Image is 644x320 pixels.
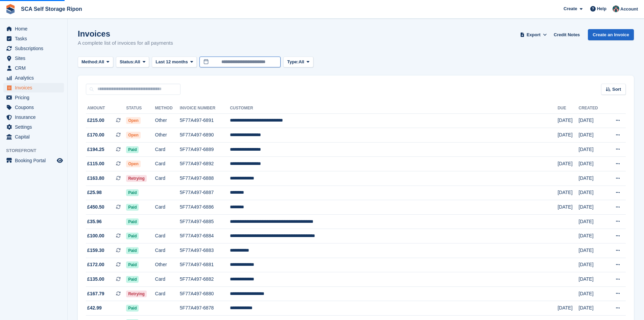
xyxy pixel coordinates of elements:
[3,122,64,132] a: menu
[87,117,104,124] span: £215.00
[155,103,180,114] th: Method
[155,171,180,186] td: Card
[87,290,104,297] span: £167.79
[551,29,582,40] a: Credit Notes
[3,112,64,122] a: menu
[180,186,230,200] td: 5F77A497-6887
[180,229,230,243] td: 5F77A497-6884
[126,117,141,124] span: Open
[597,5,606,12] span: Help
[3,54,64,63] a: menu
[87,304,102,312] span: £42.99
[156,59,188,65] span: Last 12 months
[557,157,578,171] td: [DATE]
[126,146,139,153] span: Paid
[116,57,149,68] button: Status: All
[180,128,230,143] td: 5F77A497-6890
[15,24,55,34] span: Home
[15,156,55,165] span: Booking Portal
[579,301,606,316] td: [DATE]
[86,103,126,114] th: Amount
[180,142,230,157] td: 5F77A497-6889
[299,59,304,65] span: All
[87,261,104,268] span: £172.00
[579,113,606,128] td: [DATE]
[579,142,606,157] td: [DATE]
[3,34,64,43] a: menu
[180,258,230,272] td: 5F77A497-6881
[180,214,230,229] td: 5F77A497-6885
[155,128,180,143] td: Other
[180,272,230,287] td: 5F77A497-6882
[519,29,548,40] button: Export
[155,243,180,258] td: Card
[87,175,104,182] span: £163.80
[180,286,230,301] td: 5F77A497-6880
[579,200,606,215] td: [DATE]
[126,103,155,114] th: Status
[15,73,55,83] span: Analytics
[579,272,606,287] td: [DATE]
[557,103,578,114] th: Due
[15,54,55,63] span: Sites
[3,83,64,92] a: menu
[180,157,230,171] td: 5F77A497-6892
[87,160,104,167] span: £115.00
[180,243,230,258] td: 5F77A497-6883
[135,59,140,65] span: All
[3,24,64,34] a: menu
[126,233,139,239] span: Paid
[15,93,55,102] span: Pricing
[155,286,180,301] td: Card
[180,301,230,316] td: 5F77A497-6878
[126,276,139,283] span: Paid
[15,83,55,92] span: Invoices
[152,57,197,68] button: Last 12 months
[579,157,606,171] td: [DATE]
[78,29,173,38] h1: Invoices
[579,171,606,186] td: [DATE]
[3,63,64,73] a: menu
[87,247,104,254] span: £159.30
[15,132,55,142] span: Capital
[3,44,64,53] a: menu
[3,156,64,165] a: menu
[557,113,578,128] td: [DATE]
[612,86,621,93] span: Sort
[15,122,55,132] span: Settings
[15,63,55,73] span: CRM
[81,59,99,65] span: Method:
[18,3,85,15] a: SCA Self Storage Ripon
[78,57,113,68] button: Method: All
[87,189,102,196] span: £25.98
[283,57,313,68] button: Type: All
[557,301,578,316] td: [DATE]
[126,261,139,268] span: Paid
[579,286,606,301] td: [DATE]
[564,5,577,12] span: Create
[3,73,64,83] a: menu
[579,258,606,272] td: [DATE]
[155,258,180,272] td: Other
[126,247,139,254] span: Paid
[527,31,541,38] span: Export
[579,214,606,229] td: [DATE]
[6,147,67,154] span: Storefront
[87,204,104,211] span: £450.50
[3,103,64,112] a: menu
[15,44,55,53] span: Subscriptions
[180,103,230,114] th: Invoice Number
[579,103,606,114] th: Created
[87,232,104,239] span: £100.00
[155,229,180,243] td: Card
[15,103,55,112] span: Coupons
[557,128,578,143] td: [DATE]
[126,305,139,312] span: Paid
[99,59,104,65] span: All
[15,112,55,122] span: Insurance
[120,59,135,65] span: Status:
[3,93,64,102] a: menu
[579,186,606,200] td: [DATE]
[579,243,606,258] td: [DATE]
[15,34,55,43] span: Tasks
